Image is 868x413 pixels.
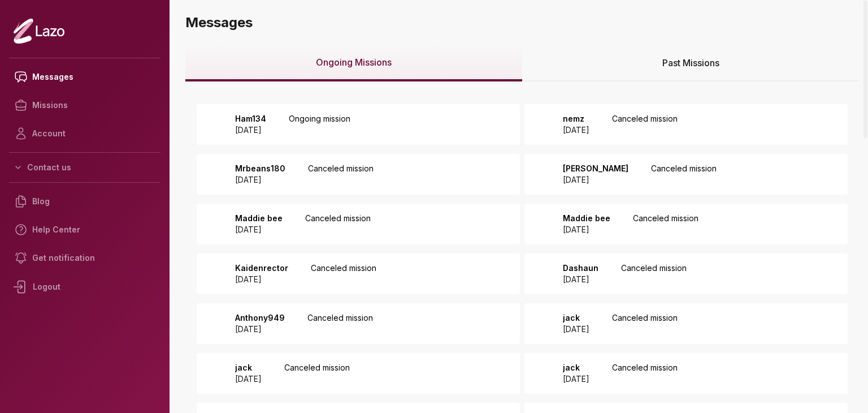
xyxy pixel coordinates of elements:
[289,113,350,136] p: Ongoing mission
[305,213,371,235] p: Canceled mission
[311,263,376,285] p: Canceled mission
[235,113,266,124] p: Ham134
[307,312,373,335] p: Canceled mission
[316,55,392,69] span: Ongoing Missions
[9,157,160,178] button: Contact us
[284,362,350,385] p: Canceled mission
[9,91,160,119] a: Missions
[563,213,610,224] p: Maddie bee
[235,213,283,224] p: Maddie bee
[235,174,285,186] p: [DATE]
[235,373,262,385] p: [DATE]
[563,274,598,285] p: [DATE]
[9,119,160,148] a: Account
[563,373,589,385] p: [DATE]
[9,244,160,272] a: Get notification
[612,362,678,385] p: Canceled mission
[563,324,589,335] p: [DATE]
[563,163,628,174] p: [PERSON_NAME]
[563,263,598,274] p: Dashaun
[563,312,589,324] p: jack
[9,216,160,244] a: Help Center
[235,163,285,174] p: Mrbeans180
[9,187,160,216] a: Blog
[235,362,262,373] p: jack
[662,56,719,70] span: Past Missions
[235,124,266,136] p: [DATE]
[235,324,285,335] p: [DATE]
[185,14,859,32] h3: Messages
[308,163,374,186] p: Canceled mission
[563,362,589,373] p: jack
[235,312,285,324] p: Anthony949
[633,213,698,235] p: Canceled mission
[563,224,610,235] p: [DATE]
[235,263,288,274] p: Kaidenrector
[612,312,678,335] p: Canceled mission
[563,174,628,186] p: [DATE]
[563,124,589,136] p: [DATE]
[235,274,288,285] p: [DATE]
[9,63,160,91] a: Messages
[612,113,678,136] p: Canceled mission
[621,263,687,285] p: Canceled mission
[9,272,160,302] div: Logout
[563,113,589,124] p: nemz
[235,224,283,235] p: [DATE]
[651,163,717,186] p: Canceled mission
